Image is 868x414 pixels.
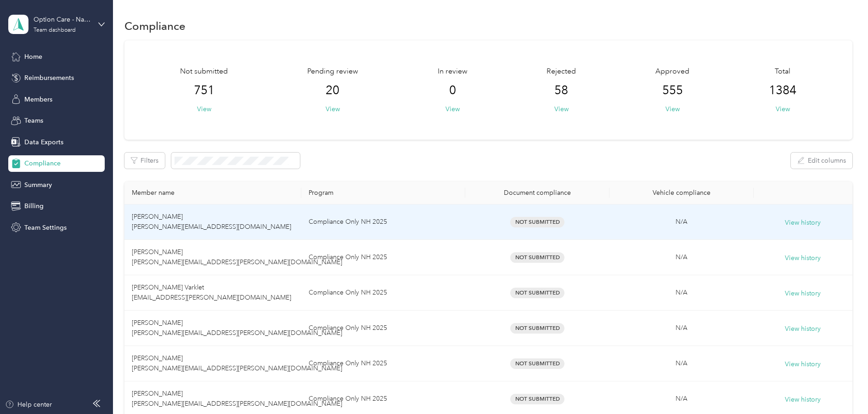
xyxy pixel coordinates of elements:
[785,253,821,263] button: View history
[785,324,821,334] button: View history
[676,359,688,367] span: N/A
[791,153,852,169] button: Edit columns
[510,252,564,263] span: Not Submitted
[676,218,688,226] span: N/A
[510,394,564,404] span: Not Submitted
[662,83,683,98] span: 555
[510,323,564,334] span: Not Submitted
[769,83,796,98] span: 1384
[785,359,821,369] button: View history
[676,324,688,332] span: N/A
[24,95,52,104] span: Members
[445,104,460,114] button: View
[132,284,291,301] span: [PERSON_NAME] Varklet [EMAIL_ADDRESS][PERSON_NAME][DOMAIN_NAME]
[124,181,302,204] th: Member name
[24,116,43,125] span: Teams
[197,104,211,114] button: View
[24,52,42,62] span: Home
[785,289,821,299] button: View history
[438,66,468,77] span: In review
[34,15,91,24] div: Option Care - Naven Health
[776,104,790,114] button: View
[547,66,576,77] span: Rejected
[24,73,74,83] span: Reimbursements
[24,180,52,190] span: Summary
[132,319,342,337] span: [PERSON_NAME] [PERSON_NAME][EMAIL_ADDRESS][PERSON_NAME][DOMAIN_NAME]
[785,218,821,228] button: View history
[124,153,165,169] button: Filters
[301,311,465,346] td: Compliance Only NH 2025
[326,104,340,114] button: View
[5,400,52,409] button: Help center
[301,275,465,311] td: Compliance Only NH 2025
[554,83,568,98] span: 58
[24,137,63,147] span: Data Exports
[473,189,602,197] div: Document compliance
[665,104,680,114] button: View
[655,66,689,77] span: Approved
[24,201,44,211] span: Billing
[124,21,186,31] h1: Compliance
[301,204,465,240] td: Compliance Only NH 2025
[617,189,746,197] div: Vehicle compliance
[132,248,342,266] span: [PERSON_NAME] [PERSON_NAME][EMAIL_ADDRESS][PERSON_NAME][DOMAIN_NAME]
[180,66,228,77] span: Not submitted
[785,395,821,405] button: View history
[510,358,564,369] span: Not Submitted
[24,223,67,233] span: Team Settings
[301,346,465,381] td: Compliance Only NH 2025
[132,390,342,408] span: [PERSON_NAME] [PERSON_NAME][EMAIL_ADDRESS][PERSON_NAME][DOMAIN_NAME]
[775,66,790,77] span: Total
[554,104,569,114] button: View
[301,181,465,204] th: Program
[676,395,688,403] span: N/A
[307,66,358,77] span: Pending review
[34,28,76,33] div: Team dashboard
[326,83,339,98] span: 20
[132,354,342,372] span: [PERSON_NAME] [PERSON_NAME][EMAIL_ADDRESS][PERSON_NAME][DOMAIN_NAME]
[194,83,214,98] span: 751
[132,213,291,231] span: [PERSON_NAME] [PERSON_NAME][EMAIL_ADDRESS][DOMAIN_NAME]
[24,159,61,168] span: Compliance
[510,288,564,298] span: Not Submitted
[676,289,688,296] span: N/A
[817,363,868,414] iframe: Everlance-gr Chat Button Frame
[301,240,465,275] td: Compliance Only NH 2025
[676,253,688,261] span: N/A
[449,83,456,98] span: 0
[510,217,564,227] span: Not Submitted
